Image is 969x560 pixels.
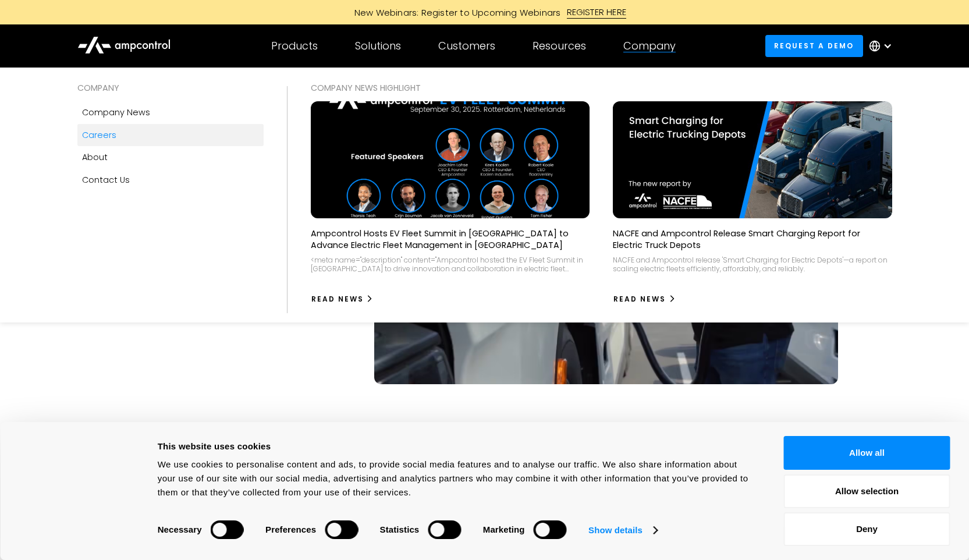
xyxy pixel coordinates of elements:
div: Contact Us [82,173,130,186]
p: Ampcontrol Hosts EV Fleet Summit in [GEOGRAPHIC_DATA] to Advance Electric Fleet Management in [GE... [311,228,590,251]
div: This website uses cookies [158,440,758,453]
div: REGISTER HERE [567,6,627,19]
a: Careers [77,124,264,146]
a: New Webinars: Register to Upcoming WebinarsREGISTER HERE [223,6,747,19]
button: Allow all [784,436,950,470]
strong: Preferences [265,524,316,534]
button: Allow selection [784,474,950,508]
div: Resources [533,40,586,52]
p: NACFE and Ampcontrol Release Smart Charging Report for Electric Truck Depots [613,228,892,251]
div: New Webinars: Register to Upcoming Webinars [343,6,567,19]
div: Solutions [355,40,401,52]
div: NACFE and Ampcontrol release 'Smart Charging for Electric Depots'—a report on scaling electric fl... [613,256,892,274]
a: Read News [613,290,676,309]
div: COMPANY NEWS Highlight [311,81,892,94]
div: Company [623,40,676,52]
div: Read News [311,294,364,304]
div: Read News [613,294,666,304]
strong: Marketing [483,524,525,534]
button: Deny [784,512,950,546]
div: We use cookies to personalise content and ads, to provide social media features and to analyse ou... [158,458,758,499]
div: <meta name="description" content="Ampcontrol hosted the EV Fleet Summit in [GEOGRAPHIC_DATA] to d... [311,256,590,274]
div: COMPANY [77,81,264,94]
div: Customers [438,40,495,52]
a: About [77,146,264,168]
a: Company news [77,101,264,123]
strong: Statistics [380,524,420,534]
a: Read News [311,290,374,309]
a: Show details [588,522,657,539]
div: Careers [82,129,116,141]
div: About [82,151,108,164]
div: Products [271,40,318,52]
a: Request a demo [765,35,863,56]
a: Contact Us [77,169,264,191]
strong: Necessary [158,524,202,534]
div: Company news [82,106,150,119]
